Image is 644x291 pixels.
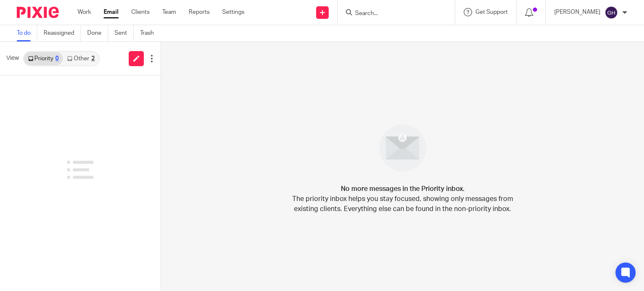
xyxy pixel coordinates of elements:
a: Done [87,25,108,41]
h4: No more messages in the Priority inbox. [341,184,465,194]
a: Reports [189,8,210,16]
img: svg%3E [605,6,618,19]
img: image [374,119,432,177]
a: Work [78,8,91,16]
input: Search [354,10,430,18]
p: [PERSON_NAME] [554,8,600,16]
a: Trash [140,25,160,41]
a: Settings [222,8,244,16]
a: Team [162,8,176,16]
a: Sent [114,25,134,41]
a: Clients [131,8,150,16]
a: Email [104,8,119,16]
div: 2 [91,56,95,62]
p: The priority inbox helps you stay focused, showing only messages from existing clients. Everythin... [291,194,514,214]
div: 0 [55,56,59,62]
span: Get Support [475,9,508,15]
span: View [6,54,19,63]
img: Pixie [17,7,59,18]
a: Priority0 [24,52,63,65]
a: Reassigned [44,25,81,41]
a: Other2 [63,52,99,65]
a: To do [17,25,37,41]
